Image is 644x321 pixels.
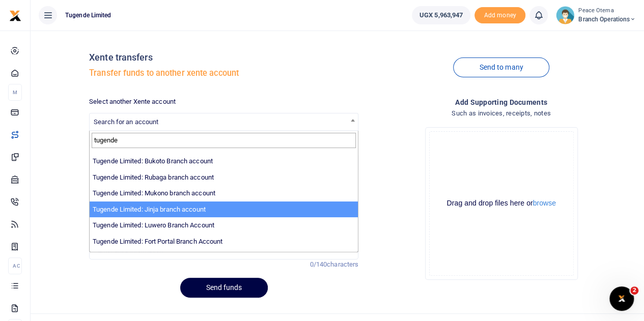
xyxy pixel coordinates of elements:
span: Branch Operations [578,15,636,24]
span: characters [327,260,358,268]
span: UGX 5,963,947 [419,10,463,20]
h4: Such as invoices, receipts, notes [367,108,636,119]
button: Send funds [180,278,268,298]
span: 2 [630,286,638,295]
label: Select another Xente account [89,97,176,107]
span: Tugende Limited [61,11,116,20]
iframe: Intercom live chat [609,286,634,311]
label: Tugende Limited: Rubaga branch account [93,172,214,183]
span: Add money [474,7,525,24]
label: Tugende Limited: Jinja branch account [93,205,206,215]
a: Add money [474,11,525,18]
h4: Add supporting Documents [367,97,636,108]
span: Search for an account [94,118,158,126]
button: browse [533,199,556,207]
small: Peace Otema [578,7,636,15]
a: logo-small logo-large logo-large [9,11,21,19]
img: logo-small [9,10,21,22]
div: Drag and drop files here or [430,198,573,208]
li: Ac [8,257,22,274]
a: profile-user Peace Otema Branch Operations [556,6,636,24]
li: M [8,84,22,101]
label: Tugende Limited: Bukoto Branch account [93,156,213,166]
h4: Xente transfers [89,52,358,63]
a: UGX 5,963,947 [412,6,470,24]
li: Toup your wallet [474,7,525,24]
label: Tugende Limited: Fort Portal Branch Account [93,237,222,247]
span: Search for an account [90,113,358,129]
h5: Transfer funds to another xente account [89,68,358,78]
a: Send to many [453,57,549,77]
img: profile-user [556,6,574,24]
div: File Uploader [425,127,578,280]
label: Tugende Limited: Mukono branch account [93,188,215,198]
input: Search [92,133,356,148]
span: Search for an account [89,113,358,131]
span: 0/140 [310,260,327,268]
label: Tugende Limited: Luwero Branch Account [93,220,214,230]
li: Wallet ballance [408,6,474,24]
